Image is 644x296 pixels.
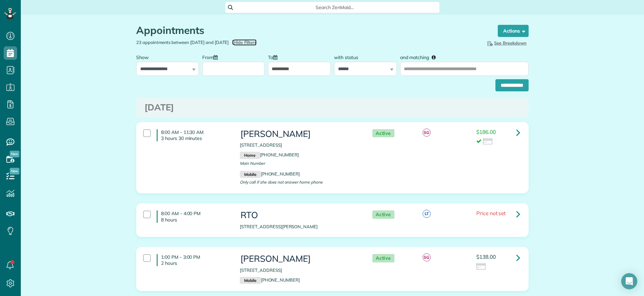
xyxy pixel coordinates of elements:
span: SG [423,129,431,137]
span: Active [372,210,394,219]
span: Only call if she does not answer home phone [240,180,322,185]
h3: [PERSON_NAME] [240,129,359,139]
h4: 8:00 AM - 11:30 AM [157,129,230,141]
span: Active [372,129,394,138]
p: 8 hours [161,217,230,223]
p: [STREET_ADDRESS] [240,267,359,274]
small: Mobile [240,171,261,178]
p: 2 hours [161,260,230,266]
span: $138.00 [476,253,496,260]
h3: [DATE] [145,103,520,112]
img: icon_credit_card_neutral-3d9a980bd25ce6dbb0f2033d7200983694762465c175678fcbc2d8f4bc43548e.png [483,138,493,146]
h4: 1:00 PM - 3:00 PM [157,254,230,266]
div: Open Intercom Messenger [621,273,637,289]
p: [STREET_ADDRESS][PERSON_NAME] [240,224,359,230]
a: Home[PHONE_NUMBER] [240,152,299,157]
span: Main Number [240,161,265,166]
div: 23 appointments between [DATE] and [DATE] [131,39,332,46]
span: See Breakdown [486,40,527,46]
a: Mobile[PHONE_NUMBER] [240,171,300,177]
span: New [10,168,19,175]
small: Home [240,152,260,159]
button: Actions [498,25,529,37]
a: Mobile[PHONE_NUMBER] [240,277,300,283]
h3: [PERSON_NAME] [240,254,359,264]
a: Hide Filters [232,40,257,45]
h1: Appointments [136,25,485,36]
span: Price not set [476,210,506,216]
span: New [10,151,19,157]
label: and matching [400,51,441,63]
span: Hide Filters [233,39,257,46]
label: From [202,51,221,63]
img: icon_credit_card_neutral-3d9a980bd25ce6dbb0f2033d7200983694762465c175678fcbc2d8f4bc43548e.png [476,263,486,270]
span: LT [423,210,431,218]
p: 3 hours 30 minutes [161,135,230,141]
button: See Breakdown [484,39,529,47]
span: $186.00 [476,129,496,135]
h3: RTO [240,210,359,220]
p: [STREET_ADDRESS] [240,142,359,148]
small: Mobile [240,277,261,284]
span: Active [372,254,394,262]
h4: 8:00 AM - 4:00 PM [157,210,230,223]
span: SG [423,253,431,261]
label: To [268,51,281,63]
